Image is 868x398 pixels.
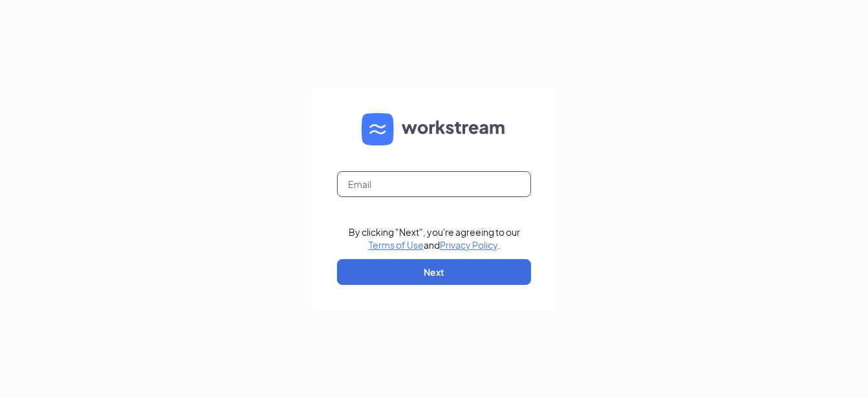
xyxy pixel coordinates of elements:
[349,225,520,251] div: By clicking "Next", you're agreeing to our and .
[369,239,424,251] a: Terms of Use
[337,171,531,197] input: Email
[337,259,531,285] button: Next
[362,113,506,145] img: WS logo and Workstream text
[440,239,497,251] a: Privacy Policy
